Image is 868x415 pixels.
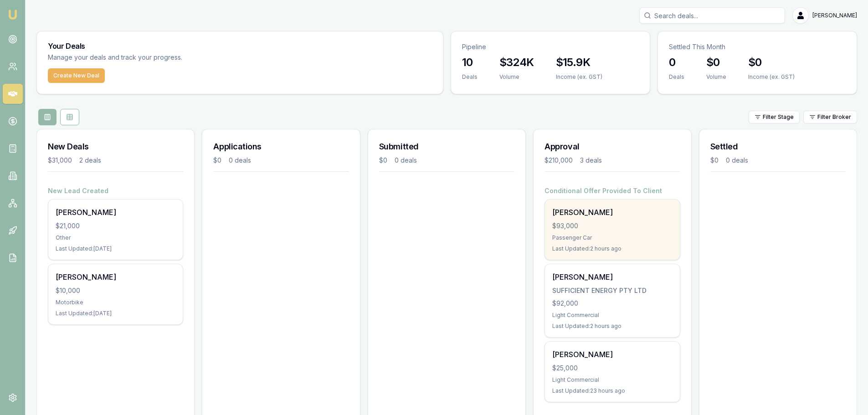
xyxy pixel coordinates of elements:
div: 0 deals [229,156,251,165]
div: $21,000 [56,221,175,231]
div: Light Commercial [552,312,672,319]
h3: 0 [669,55,684,70]
div: $92,000 [552,299,672,308]
h3: Submitted [379,140,514,153]
h3: Approval [544,140,680,153]
div: Passenger Car [552,234,672,241]
div: Last Updated: [DATE] [56,310,175,317]
div: $0 [379,156,387,165]
div: $10,000 [56,286,175,295]
div: 3 deals [580,156,602,165]
div: Deals [462,73,478,81]
div: Other [56,234,175,241]
div: [PERSON_NAME] [552,207,672,218]
div: Last Updated: [DATE] [56,245,175,252]
input: Search deals [639,7,785,24]
div: Motorbike [56,299,175,306]
button: Filter Broker [803,111,857,123]
h3: $15.9K [556,55,602,70]
div: [PERSON_NAME] [56,272,175,282]
h3: $0 [706,55,726,70]
span: Filter Broker [817,113,851,121]
div: $31,000 [48,156,72,165]
div: [PERSON_NAME] [552,349,672,360]
img: emu-icon-u.png [7,9,18,20]
div: SUFFICIENT ENERGY PTY LTD [552,286,672,295]
div: $0 [213,156,221,165]
h3: $0 [748,55,795,70]
div: [PERSON_NAME] [552,272,672,282]
div: $210,000 [544,156,573,165]
div: Volume [499,73,534,81]
div: 0 deals [395,156,417,165]
div: $0 [710,156,719,165]
div: Last Updated: 2 hours ago [552,245,672,252]
h3: $324K [499,55,534,70]
div: $25,000 [552,364,672,373]
button: Create New Deal [48,68,105,83]
div: [PERSON_NAME] [56,207,175,218]
span: Filter Stage [763,113,794,121]
div: Income (ex. GST) [748,73,795,81]
div: Deals [669,73,684,81]
div: Income (ex. GST) [556,73,602,81]
div: Last Updated: 23 hours ago [552,387,672,395]
h3: 10 [462,55,478,70]
div: 0 deals [726,156,748,165]
h4: Conditional Offer Provided To Client [544,186,680,195]
p: Pipeline [462,42,639,51]
div: 2 deals [79,156,101,165]
span: [PERSON_NAME] [812,12,857,19]
p: Manage your deals and track your progress. [48,52,281,63]
p: Settled This Month [669,42,846,51]
div: Light Commercial [552,376,672,384]
h3: Settled [710,140,846,153]
h3: Applications [213,140,349,153]
h3: New Deals [48,140,183,153]
button: Filter Stage [749,111,800,123]
h4: New Lead Created [48,186,183,195]
div: Volume [706,73,726,81]
div: $93,000 [552,221,672,231]
h3: Your Deals [48,42,432,50]
div: Last Updated: 2 hours ago [552,323,672,330]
